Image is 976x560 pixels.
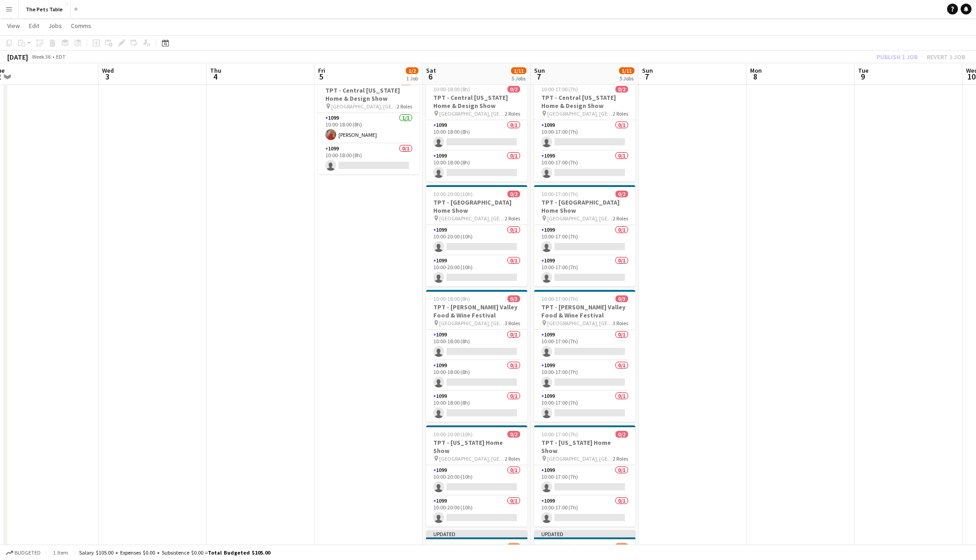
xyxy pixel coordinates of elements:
h3: TPT - [PERSON_NAME] Valley Food & Wine Festival [534,303,635,319]
app-card-role: 10990/110:00-18:00 (8h) [426,330,527,360]
span: 1/2 [507,543,520,550]
span: 3 Roles [505,320,520,327]
div: Updated [426,530,527,537]
div: Updated [534,530,635,537]
span: Fri [318,66,325,75]
span: 0/2 [507,431,520,438]
a: Comms [67,20,95,32]
app-card-role: 10990/110:00-17:00 (7h) [534,496,635,527]
span: 0/2 [615,431,628,438]
app-job-card: 10:00-17:00 (7h)0/2TPT - [US_STATE] Home Show [GEOGRAPHIC_DATA], [GEOGRAPHIC_DATA]2 Roles10990/11... [534,425,635,527]
app-card-role: 10990/110:00-20:00 (10h) [426,465,527,496]
button: The Pets Table [19,0,70,18]
span: 2 Roles [613,455,628,462]
h3: TPT - [US_STATE] Home Show [534,439,635,455]
span: Week 36 [30,53,52,60]
span: 2 Roles [505,110,520,117]
span: 10:00-17:00 (7h) [541,191,578,197]
app-card-role: 10990/110:00-18:00 (8h) [426,151,527,182]
span: 3 [101,71,114,82]
app-card-role: 10990/110:00-18:00 (8h) [426,391,527,422]
app-job-card: Updated10:00-18:00 (8h)0/2TPT - Central [US_STATE] Home & Design Show [GEOGRAPHIC_DATA], [GEOGRAP... [426,73,527,182]
app-card-role: 10990/110:00-20:00 (10h) [426,225,527,256]
span: [GEOGRAPHIC_DATA], [GEOGRAPHIC_DATA] [547,110,613,117]
h3: TPT - [GEOGRAPHIC_DATA] Home Show [426,198,527,215]
span: Total Budgeted $105.00 [208,549,270,556]
span: Sun [534,66,545,75]
app-job-card: 10:00-18:00 (8h)1/2TPT - Central [US_STATE] Home & Design Show [GEOGRAPHIC_DATA], [GEOGRAPHIC_DAT... [318,73,419,174]
span: 0/3 [615,295,628,302]
span: [GEOGRAPHIC_DATA], [GEOGRAPHIC_DATA] [439,215,505,222]
span: 2 Roles [613,110,628,117]
span: Budgeted [14,550,41,556]
div: 5 Jobs [619,75,634,82]
span: 0/2 [615,86,628,93]
span: [GEOGRAPHIC_DATA], [GEOGRAPHIC_DATA] [439,110,505,117]
h3: TPT - [US_STATE] Home Show [426,439,527,455]
span: 4 [209,71,221,82]
span: 2 Roles [505,455,520,462]
app-card-role: 10990/110:00-17:00 (7h) [534,151,635,182]
app-card-role: 10990/110:00-17:00 (7h) [534,465,635,496]
span: 5 [317,71,325,82]
span: 10:00-17:00 (7h) [541,86,578,93]
app-card-role: 10990/110:00-17:00 (7h) [534,391,635,422]
span: 1/2 [406,67,418,74]
app-card-role: 10990/110:00-18:00 (8h) [318,144,419,174]
app-job-card: 10:00-20:00 (10h)0/2TPT - [GEOGRAPHIC_DATA] Home Show [GEOGRAPHIC_DATA], [GEOGRAPHIC_DATA]2 Roles... [426,185,527,286]
span: [GEOGRAPHIC_DATA], [GEOGRAPHIC_DATA] [547,455,613,462]
h3: TPT - Central [US_STATE] Home & Design Show [534,93,635,110]
span: Sun [642,66,653,75]
span: 3 Roles [613,320,628,327]
app-card-role: 10990/110:00-18:00 (8h) [426,360,527,391]
span: 2 Roles [613,215,628,222]
app-card-role: 10990/110:00-18:00 (8h) [426,120,527,151]
span: 6 [425,71,436,82]
app-card-role: 10991/110:00-18:00 (8h)[PERSON_NAME] [318,113,419,144]
span: Mon [750,66,762,75]
a: Edit [25,20,43,32]
span: Sat [426,66,436,75]
span: 0/2 [507,86,520,93]
h3: TPT - [PERSON_NAME] Valley Food & Wine Festival [426,303,527,319]
app-job-card: Updated10:00-17:00 (7h)0/2TPT - Central [US_STATE] Home & Design Show [GEOGRAPHIC_DATA], [GEOGRAP... [534,73,635,182]
span: Tue [858,66,868,75]
span: [GEOGRAPHIC_DATA], [GEOGRAPHIC_DATA] [547,215,613,222]
a: View [4,20,23,32]
span: 1/11 [619,67,634,74]
span: Wed [102,66,114,75]
div: Salary $105.00 + Expenses $0.00 + Subsistence $0.00 = [79,549,270,556]
span: 10:00-18:00 (8h) [433,295,470,302]
a: Jobs [45,20,66,32]
span: 10:00-20:00 (10h) [433,191,473,197]
app-card-role: 10990/110:00-17:00 (7h) [534,256,635,286]
app-job-card: 10:00-17:00 (7h)0/2TPT - [GEOGRAPHIC_DATA] Home Show [GEOGRAPHIC_DATA], [GEOGRAPHIC_DATA]2 Roles1... [534,185,635,286]
span: View [7,22,20,30]
span: 2 Roles [397,103,412,110]
app-card-role: 10990/110:00-20:00 (10h) [426,496,527,527]
span: [GEOGRAPHIC_DATA], [GEOGRAPHIC_DATA] [439,320,505,327]
span: Jobs [48,22,62,30]
div: 10:00-20:00 (10h)0/2TPT - [US_STATE] Home Show [GEOGRAPHIC_DATA], [GEOGRAPHIC_DATA]2 Roles10990/1... [426,425,527,527]
div: 1 Job [406,75,418,82]
span: 8 [749,71,762,82]
div: [DATE] [7,52,28,61]
span: 10:00-20:00 (10h) [433,431,473,438]
div: 5 Jobs [511,75,526,82]
app-job-card: 10:00-18:00 (8h)0/3TPT - [PERSON_NAME] Valley Food & Wine Festival [GEOGRAPHIC_DATA], [GEOGRAPHIC... [426,290,527,422]
span: Thu [210,66,221,75]
h3: TPT - Central [US_STATE] Home & Design Show [318,86,419,103]
span: [GEOGRAPHIC_DATA], [GEOGRAPHIC_DATA] [331,103,397,110]
span: 7 [641,71,653,82]
span: Edit [29,22,39,30]
span: 0/2 [615,191,628,197]
span: 10:00-18:00 (8h) [433,86,470,93]
span: 1 item [50,549,71,556]
app-job-card: 10:00-17:00 (7h)0/3TPT - [PERSON_NAME] Valley Food & Wine Festival [GEOGRAPHIC_DATA], [GEOGRAPHIC... [534,290,635,422]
